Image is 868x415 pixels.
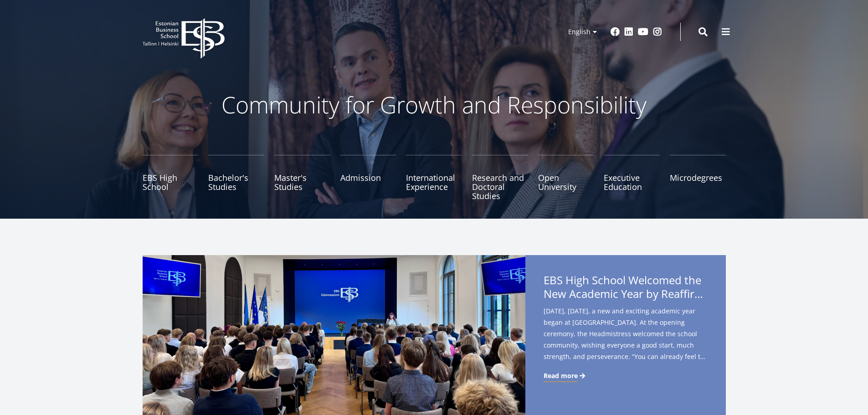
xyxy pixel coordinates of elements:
a: Open University [538,155,594,200]
span: EBS High School Welcomed the [544,273,708,303]
p: Community for Growth and Responsibility [193,91,676,118]
a: EBS High School [143,155,199,200]
a: Youtube [638,27,648,36]
a: Microdegrees [670,155,726,200]
a: Facebook [611,27,620,36]
a: Admission [340,155,396,200]
span: Read more [544,371,578,380]
a: Master's Studies [274,155,330,200]
a: International Experience [406,155,462,200]
span: New Academic Year by Reaffirming Its Core Values [544,287,708,301]
a: Executive Education [604,155,660,200]
span: strength, and perseverance. “You can already feel the autumn in the air – and in a way it’s good ... [544,351,708,362]
a: Read more [544,371,587,380]
a: Research and Doctoral Studies [472,155,528,200]
a: Instagram [653,27,662,36]
span: [DATE], [DATE], a new and exciting academic year began at [GEOGRAPHIC_DATA]. At the opening cerem... [544,305,708,365]
a: Linkedin [624,27,633,36]
a: Bachelor's Studies [208,155,264,200]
